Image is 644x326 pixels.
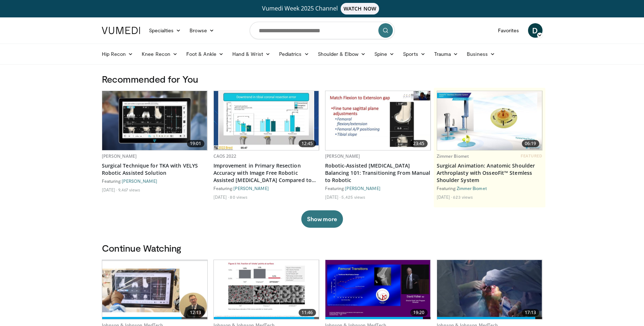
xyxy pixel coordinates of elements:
img: VuMedi Logo [102,27,140,34]
img: 2e84f5b1-a344-45bb-bf05-40b5c6d108d6.620x360_q85_upscale.jpg [214,260,319,319]
img: c67fd6fe-8bbb-4314-9acf-6b45f259eeae.620x360_q85_upscale.jpg [325,91,431,150]
span: 19:20 [410,309,428,316]
img: d2f1f5c7-4d42-4b3c-8b00-625fa3d8e1f2.620x360_q85_upscale.jpg [102,261,207,318]
h3: Recommended for You [102,73,543,85]
a: Hand & Wrist [228,47,275,61]
li: 5,425 views [341,194,365,200]
button: Show more [301,210,343,228]
input: Search topics, interventions [250,22,395,39]
a: Vumedi Week 2025 ChannelWATCH NOW [103,3,541,15]
a: Surgical Technique for TKA with VELYS Robotic Assisted Solution [102,162,208,177]
a: 17:13 [437,260,542,319]
span: 11:46 [299,309,316,316]
img: d367791b-5d96-41de-8d3d-dfa0fe7c9e5a.620x360_q85_upscale.jpg [437,260,542,319]
div: Featuring: [102,178,208,184]
a: Sports [399,47,430,61]
img: ca14c647-ecd2-4574-9d02-68b4a0b8f4b2.620x360_q85_upscale.jpg [214,91,319,150]
a: Knee Recon [137,47,182,61]
a: 12:45 [214,91,319,150]
a: D [528,23,543,38]
span: FEATURED [521,153,542,158]
a: Robotic-Assisted [MEDICAL_DATA] Balancing 101: Transitioning From Manual to Robotic [325,162,431,184]
li: [DATE] [213,194,229,200]
span: 06:19 [522,140,539,147]
a: Pediatrics [275,47,313,61]
span: 17:13 [522,309,539,316]
a: Specialties [145,23,186,38]
a: Business [462,47,499,61]
a: 12:13 [102,260,207,319]
a: Improvement in Primary Resection Accuracy with Image Free Robotic Assisted [MEDICAL_DATA] Compare... [213,162,319,184]
li: 9,467 views [118,187,140,193]
span: 12:45 [299,140,316,147]
a: [PERSON_NAME] [122,178,157,183]
a: [PERSON_NAME] [102,153,137,159]
a: Favorites [494,23,524,38]
a: 11:46 [214,260,319,319]
img: a4ff810a-56fb-4d13-a57f-fdef8c1df373.620x360_q85_upscale.jpg [325,260,431,319]
a: 23:45 [325,91,431,150]
a: [PERSON_NAME] [345,186,381,191]
img: 84e7f812-2061-4fff-86f6-cdff29f66ef4.620x360_q85_upscale.jpg [437,91,542,150]
a: Zimmer Biomet [437,153,469,159]
span: WATCH NOW [341,3,379,15]
a: [PERSON_NAME] [233,186,269,191]
div: Featuring: [213,185,319,191]
li: 80 views [230,194,248,200]
span: 23:45 [410,140,428,147]
a: Browse [185,23,219,38]
span: 12:13 [187,309,204,316]
a: 06:19 [437,91,542,150]
li: [DATE] [102,187,117,193]
li: [DATE] [437,194,452,200]
a: Trauma [430,47,463,61]
img: eceb7001-a1fd-4eee-9439-5c217dec2c8d.620x360_q85_upscale.jpg [102,91,207,150]
div: Featuring: [325,185,431,191]
a: Surgical Animation: Anatomic Shoulder Arthroplasty with OsseoFit™ Stemless Shoulder System [437,162,543,184]
li: [DATE] [325,194,341,200]
a: 19:20 [325,260,431,319]
a: Foot & Ankle [182,47,228,61]
a: Shoulder & Elbow [313,47,370,61]
span: 19:01 [187,140,204,147]
div: Featuring: [437,185,543,191]
h3: Continue Watching [102,242,543,254]
a: Spine [370,47,399,61]
a: CAOS 2022 [213,153,237,159]
li: 623 views [453,194,473,200]
a: 19:01 [102,91,207,150]
a: [PERSON_NAME] [325,153,360,159]
a: Hip Recon [97,47,138,61]
a: Zimmer Biomet [457,186,487,191]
